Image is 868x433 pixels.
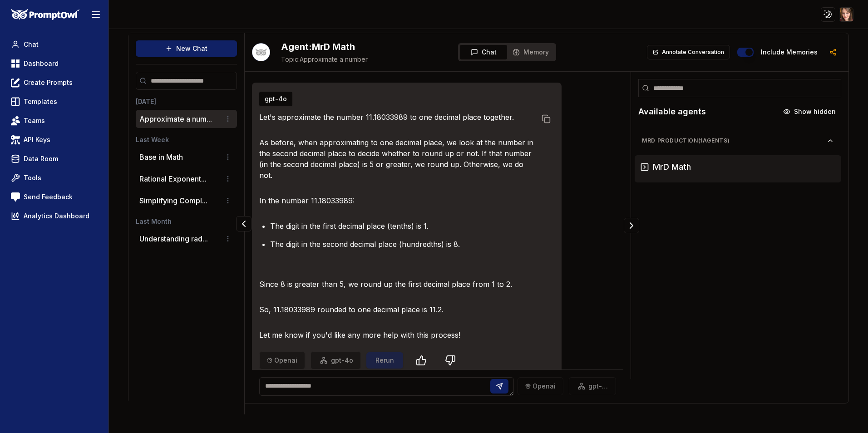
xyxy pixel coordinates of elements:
button: Rational Exponent... [139,173,207,184]
button: Include memories in the messages below [737,48,754,57]
span: Tools [24,173,41,182]
span: MrD Production ( 1 agents) [642,137,827,144]
p: Since 8 is greater than 5, we round up the first decimal place from 1 to 2. [259,279,536,290]
a: API Keys [7,132,101,148]
button: Conversation options [222,233,233,244]
h2: MrD Math [281,40,368,53]
button: MrD Production(1agents) [635,133,841,148]
a: Send Feedback [7,189,101,205]
img: PromptOwl [11,9,79,20]
p: In the number 11.18033989: [259,195,536,206]
h3: Last Month [136,217,237,226]
a: Chat [7,36,101,53]
span: Approximate a number [281,55,368,64]
img: Bot [252,43,270,61]
h2: Available agents [638,105,706,118]
h3: Last Week [136,135,237,144]
span: Data Room [24,154,58,163]
img: ACg8ocIfLupnZeinHNHzosolBsVfM8zAcz9EECOIs1RXlN6hj8iSyZKw=s96-c [840,8,853,21]
span: Templates [24,97,57,106]
a: Dashboard [7,55,101,72]
button: Collapse panel [236,216,252,231]
button: New Chat [136,40,237,57]
span: Dashboard [24,59,59,68]
button: Show hidden [778,104,841,119]
a: Analytics Dashboard [7,208,101,224]
button: Annotate Conversation [647,45,730,59]
p: Base in Math [139,152,183,162]
p: So, 11.18033989 rounded to one decimal place is 11.2. [259,304,536,315]
span: Send Feedback [24,192,73,202]
h3: [DATE] [136,97,237,106]
button: Understanding rad... [139,233,208,244]
button: Talk with Hootie [252,43,270,61]
button: Conversation options [222,173,233,184]
span: API Keys [24,135,50,144]
a: Templates [7,93,101,110]
button: Conversation options [222,195,233,206]
p: Let me know if you'd like any more help with this process! [259,330,536,340]
label: Include memories in the messages below [761,49,818,55]
a: Data Room [7,151,101,167]
a: Tools [7,170,101,186]
span: Chat [482,48,497,57]
li: The digit in the second decimal place (hundredths) is 8. [270,239,536,250]
span: Create Prompts [24,78,73,87]
span: Memory [523,48,549,57]
button: Approximate a num... [139,113,212,124]
span: Teams [24,116,45,125]
button: Simplifying Compl... [139,195,207,206]
button: Collapse panel [624,218,639,233]
a: Create Prompts [7,74,101,91]
span: Analytics Dashboard [24,212,89,221]
span: Chat [24,40,39,49]
button: gpt-4o [259,92,292,106]
p: As before, when approximating to one decimal place, we look at the number in the second decimal p... [259,137,536,181]
a: Teams [7,113,101,129]
span: Show hidden [794,107,836,116]
h3: MrD Math [653,161,691,173]
p: Let's approximate the number 11.18033989 to one decimal place together. [259,112,536,123]
img: feedback [11,192,20,202]
button: Conversation options [222,113,233,124]
button: Conversation options [222,152,233,162]
li: The digit in the first decimal place (tenths) is 1. [270,221,536,231]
